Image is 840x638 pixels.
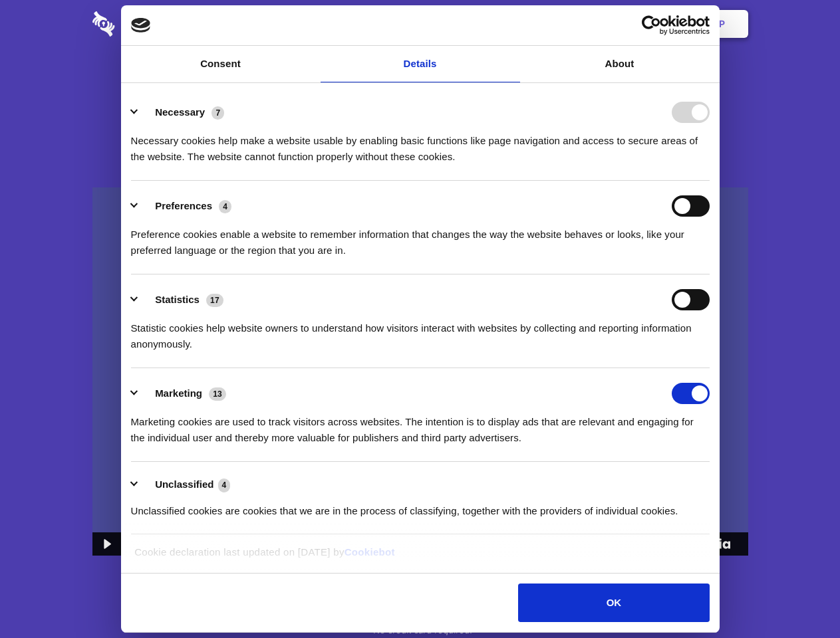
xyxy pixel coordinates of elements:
a: Pricing [390,3,448,45]
span: 17 [206,294,223,307]
button: Unclassified (4) [131,477,239,493]
label: Marketing [155,387,202,399]
div: Marketing cookies are used to track visitors across websites. The intention is to display ads tha... [131,404,710,446]
button: Play Video [92,532,120,556]
div: Statistic cookies help website owners to understand how visitors interact with websites by collec... [131,310,710,352]
label: Necessary [155,106,205,118]
img: logo [131,18,151,33]
button: OK [518,584,709,622]
button: Preferences (4) [131,195,240,217]
span: 4 [218,478,231,492]
a: Cookiebot [345,546,395,558]
div: Cookie declaration last updated on [DATE] by [124,544,716,570]
a: About [520,46,720,82]
a: Usercentrics Cookiebot - opens in a new window [593,15,710,35]
label: Statistics [155,294,200,305]
button: Statistics (17) [131,289,232,310]
button: Marketing (13) [131,383,235,404]
a: Details [321,46,520,82]
a: Contact [539,3,601,45]
div: Unclassified cookies are cookies that we are in the process of classifying, together with the pro... [131,493,710,519]
div: Necessary cookies help make a website usable by enabling basic functions like page navigation and... [131,123,710,165]
span: 4 [219,200,231,213]
a: Consent [121,46,321,82]
button: Necessary (7) [131,102,233,123]
span: 13 [209,387,226,401]
h4: Auto-redaction of sensitive data, encrypted data sharing and self-destructing private chats. Shar... [92,121,748,165]
label: Preferences [155,200,212,211]
div: Preference cookies enable a website to remember information that changes the way the website beha... [131,217,710,259]
span: 7 [211,106,224,120]
img: logo-wordmark-white-trans-d4663122ce5f474addd5e946df7df03e33cb6a1c49d2221995e7729f52c070b2.svg [92,11,206,37]
iframe: Drift Widget Chat Controller [773,572,824,622]
a: Login [603,3,661,45]
img: Sharesecret [92,187,748,556]
h1: Eliminate Slack Data Loss. [92,60,748,108]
